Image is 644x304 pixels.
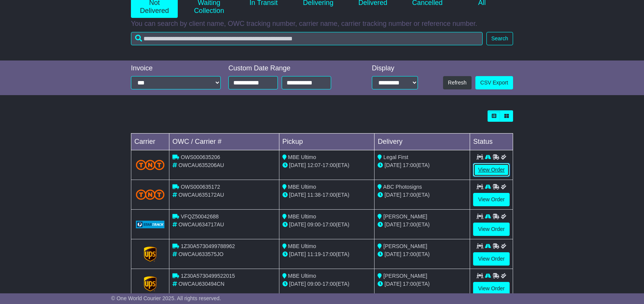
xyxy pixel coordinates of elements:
span: MBE Ultimo [288,273,316,279]
span: [DATE] [289,281,306,287]
span: [DATE] [384,192,401,198]
a: View Order [473,282,510,295]
a: View Order [473,252,510,266]
span: VFQZ50042688 [181,213,219,220]
button: Search [486,32,513,45]
span: [DATE] [384,251,401,257]
span: MBE Ultimo [288,243,316,249]
span: MBE Ultimo [288,184,316,190]
img: TNT_Domestic.png [136,160,164,170]
span: [PERSON_NAME] [383,213,427,220]
span: 17:00 [322,162,336,168]
span: OWS000635206 [181,154,220,160]
span: [DATE] [384,162,401,168]
span: 09:00 [308,221,321,228]
span: OWCAU635172AU [179,192,224,198]
span: OWCAU630494CN [179,281,225,287]
span: 17:00 [322,192,336,198]
a: View Order [473,193,510,206]
div: - (ETA) [282,221,371,229]
td: Status [470,134,513,150]
img: GetCarrierServiceLogo [144,276,157,291]
td: Delivery [375,134,470,150]
span: OWCAU635206AU [179,162,224,168]
span: © One World Courier 2025. All rights reserved. [111,295,221,301]
span: 17:00 [403,162,416,168]
span: 12:07 [308,162,321,168]
td: Pickup [279,134,375,150]
span: 17:00 [403,192,416,198]
span: 1Z30A5730499788962 [181,243,235,249]
span: [DATE] [289,192,306,198]
span: Legal First [383,154,408,160]
button: Refresh [443,76,472,89]
span: 11:38 [308,192,321,198]
a: View Order [473,223,510,236]
div: - (ETA) [282,280,371,288]
div: (ETA) [378,161,467,169]
img: GetCarrierServiceLogo [136,221,164,228]
div: - (ETA) [282,191,371,199]
span: 17:00 [322,281,336,287]
div: - (ETA) [282,161,371,169]
span: [DATE] [289,162,306,168]
span: OWCAU633575JO [179,251,223,257]
span: [DATE] [289,221,306,228]
span: 17:00 [403,221,416,228]
div: Custom Date Range [228,64,351,73]
p: You can search by client name, OWC tracking number, carrier name, carrier tracking number or refe... [131,20,513,28]
span: 17:00 [322,221,336,228]
td: Carrier [131,134,169,150]
span: 17:00 [403,251,416,257]
span: MBE Ultimo [288,154,316,160]
div: (ETA) [378,191,467,199]
div: - (ETA) [282,250,371,258]
img: GetCarrierServiceLogo [144,247,157,262]
span: [DATE] [384,221,401,228]
a: View Order [473,163,510,177]
div: Display [372,64,418,73]
span: 09:00 [308,281,321,287]
span: OWCAU634717AU [179,221,224,228]
span: [DATE] [384,281,401,287]
span: ABC Photosigns [383,184,422,190]
td: OWC / Carrier # [169,134,279,150]
span: 17:00 [403,281,416,287]
span: 17:00 [322,251,336,257]
img: TNT_Domestic.png [136,189,164,200]
div: (ETA) [378,221,467,229]
a: CSV Export [475,76,513,89]
div: (ETA) [378,250,467,258]
span: [PERSON_NAME] [383,243,427,249]
span: 1Z30A5730499522015 [181,273,235,279]
div: Invoice [131,64,221,73]
span: [DATE] [289,251,306,257]
span: 11:19 [308,251,321,257]
span: OWS000635172 [181,184,220,190]
div: (ETA) [378,280,467,288]
span: [PERSON_NAME] [383,273,427,279]
span: MBE Ultimo [288,213,316,220]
